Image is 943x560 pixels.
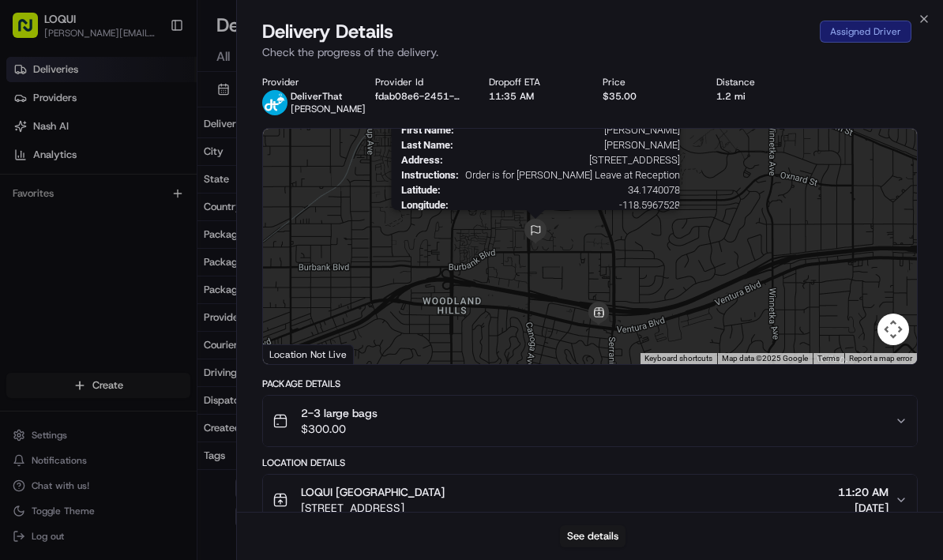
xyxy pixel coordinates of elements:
[54,151,259,167] div: Start new chat
[877,314,909,345] button: Map camera controls
[301,500,445,516] span: [STREET_ADDRESS]
[838,500,889,516] span: [DATE]
[459,139,679,151] span: [PERSON_NAME]
[301,421,378,437] span: $300.00
[16,63,287,88] p: Welcome 👋
[400,199,448,211] span: Longitude :
[400,154,442,166] span: Address :
[603,90,691,103] div: $35.00
[301,484,445,500] span: LOQUI [GEOGRAPHIC_DATA]
[464,169,679,181] span: Order is for [PERSON_NAME] Leave at Reception
[267,344,319,364] a: Open this area in Google Maps (opens a new window)
[400,124,453,136] span: First Name :
[263,475,918,525] button: LOQUI [GEOGRAPHIC_DATA][STREET_ADDRESS]11:20 AM[DATE]
[560,525,626,547] button: See details
[849,354,912,363] a: Report a map error
[716,76,805,88] div: Distance
[375,76,464,88] div: Provider Id
[32,229,121,245] span: Knowledge Base
[263,344,354,364] div: Location Not Live
[262,19,393,44] span: Delivery Details
[375,90,464,103] button: fdab08e6-2451-4931-ab33-fa8b8e9c9fc0
[449,154,679,166] span: [STREET_ADDRESS]
[716,90,805,103] div: 1.2 mi
[262,90,287,115] img: profile_deliverthat_partner.png
[41,102,261,118] input: Clear
[291,103,366,115] span: [PERSON_NAME]
[16,16,47,47] img: Nash
[722,354,808,363] span: Map data ©2025 Google
[149,229,254,245] span: API Documentation
[16,231,28,243] div: 📗
[446,184,679,196] span: 34.1740078
[262,44,919,60] p: Check the progress of the delivery.
[267,344,319,364] img: Google
[489,90,577,103] div: 11:35 AM
[489,76,577,88] div: Dropoff ETA
[454,199,679,211] span: -118.5967528
[603,76,691,88] div: Price
[9,223,127,251] a: 📗Knowledge Base
[400,184,440,196] span: Latitude :
[111,267,191,280] a: Powered byPylon
[400,169,458,181] span: Instructions :
[301,405,378,421] span: 2-3 large bags
[262,457,919,469] div: Location Details
[54,167,200,179] div: We're available if you need us!
[644,353,712,364] button: Keyboard shortcuts
[400,139,453,151] span: Last Name :
[838,484,889,500] span: 11:20 AM
[262,76,351,88] div: Provider
[157,268,191,280] span: Pylon
[291,90,342,103] span: DeliverThat
[16,151,44,179] img: 1736555255976-a54dd68f-1ca7-489b-9aae-adbdc363a1c4
[127,223,260,251] a: 💻API Documentation
[263,396,918,446] button: 2-3 large bags$300.00
[269,156,287,175] button: Start new chat
[262,378,919,390] div: Package Details
[460,124,679,136] span: [PERSON_NAME]
[817,354,840,363] a: Terms
[133,231,146,243] div: 💻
